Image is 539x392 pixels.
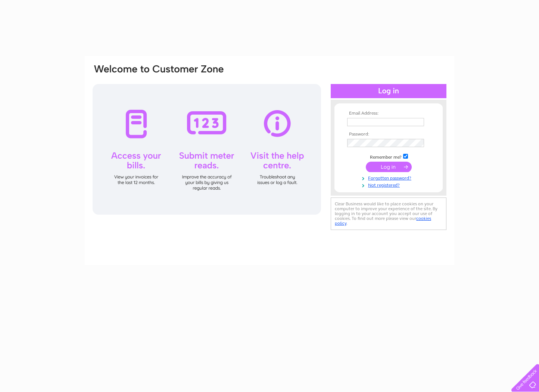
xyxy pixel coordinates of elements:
a: Forgotten password? [347,174,432,181]
input: Submit [366,162,412,172]
th: Password: [345,132,432,137]
div: Clear Business would like to place cookies on your computer to improve your experience of the sit... [331,197,446,230]
a: cookies policy [335,216,431,226]
td: Remember me? [345,153,432,160]
th: Email Address: [345,111,432,116]
a: Not registered? [347,181,432,188]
